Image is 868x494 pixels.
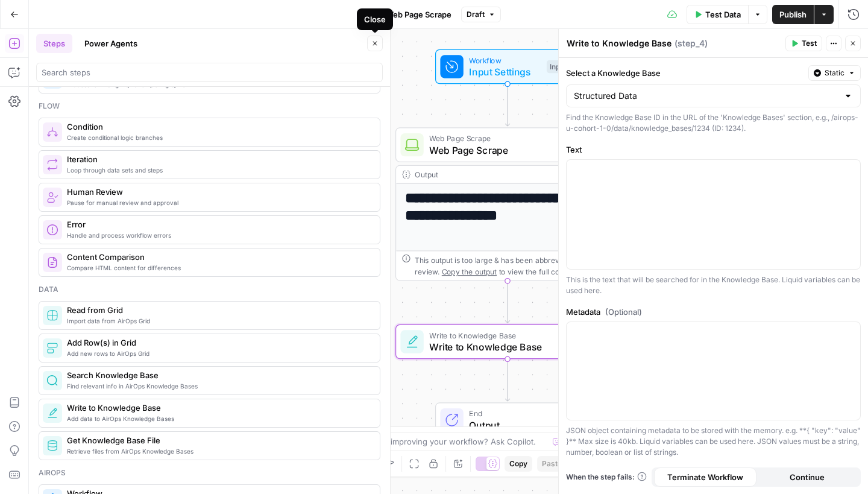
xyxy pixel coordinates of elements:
img: vrinnnclop0vshvmafd7ip1g7ohf [46,256,58,268]
textarea: Write to Knowledge Base [567,37,671,49]
div: Data [39,284,380,295]
span: Continue [790,471,825,483]
button: Continue [756,467,859,487]
span: Write to Knowledge Base [429,340,579,354]
span: Import data from AirOps Grid [67,316,370,326]
span: Content Comparison [67,251,370,263]
span: (Optional) [605,306,642,318]
span: Write to Knowledge Base [67,402,370,414]
button: Paste [537,456,567,472]
input: Search steps [42,66,377,78]
label: Select a Knowledge Base [566,67,804,79]
span: Test [802,38,817,49]
span: Web Page Scrape [429,133,580,144]
span: Loop through data sets and steps [67,165,370,175]
span: Search Knowledge Base [67,369,370,381]
label: Metadata [566,306,861,318]
span: Test Data [705,8,741,21]
button: Publish [772,5,814,24]
span: Add new rows to AirOps Grid [67,349,370,358]
span: Add data to AirOps Knowledge Bases [67,414,370,423]
span: Condition [67,121,370,133]
button: Power Agents [77,34,145,53]
span: Input Settings [469,65,541,79]
span: Web Page Scrape [429,143,580,157]
g: Edge from start to step_2 [505,84,509,126]
span: Create conditional logic branches [67,133,370,142]
span: Publish [779,8,807,21]
button: Copy [505,456,532,472]
span: Write to Knowledge Base [429,329,579,341]
span: Retrieve files from AirOps Knowledge Bases [67,446,370,456]
div: WorkflowInput SettingsInputs [395,49,620,84]
div: EndOutput [395,402,620,437]
g: Edge from step_2 to step_4 [505,281,509,323]
g: Edge from step_4 to end [505,359,509,401]
span: Iteration [67,153,370,165]
span: Terminate Workflow [667,471,743,483]
div: Find the Knowledge Base ID in the URL of the 'Knowledge Bases' section, e.g., /airops-u-cohort-1-... [566,112,861,134]
span: Draft [467,9,485,20]
div: Write to Knowledge BaseWrite to Knowledge BaseStep 4 [395,325,620,359]
span: Copy [509,458,527,469]
span: Paste [542,458,562,469]
span: Find relevant info in AirOps Knowledge Bases [67,381,370,391]
span: Read from Grid [67,304,370,316]
span: Web Page Scrape [386,8,451,21]
button: Web Page Scrape [368,5,459,24]
span: Pause for manual review and approval [67,198,370,207]
div: Flow [39,101,380,112]
input: Structured Data [574,90,838,102]
span: ( step_4 ) [675,37,708,49]
div: Output [415,169,597,180]
span: Human Review [67,186,370,198]
button: Test [785,36,822,51]
span: Copy the output [442,267,497,276]
span: Error [67,218,370,230]
div: This output is too large & has been abbreviated for review. to view the full content. [415,254,613,277]
span: Handle and process workflow errors [67,230,370,240]
div: Close [364,13,386,25]
div: Airops [39,467,380,478]
div: Inputs [547,60,573,74]
span: Get Knowledge Base File [67,434,370,446]
span: Add Row(s) in Grid [67,337,370,349]
button: Draft [461,7,501,22]
label: Text [566,144,861,156]
button: Test Data [687,5,748,24]
span: Static [825,68,844,78]
span: Output [469,418,567,432]
div: This is the text that will be searched for in the Knowledge Base. Liquid variables can be used here. [566,274,861,296]
span: Workflow [469,54,541,66]
span: End [469,408,567,419]
button: Static [808,65,861,81]
a: When the step fails: [566,472,647,483]
div: JSON object containing metadata to be stored with the memory. e.g. **{ "key": "value" }** Max siz... [566,425,861,458]
button: Steps [36,34,72,53]
span: Compare HTML content for differences [67,263,370,273]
